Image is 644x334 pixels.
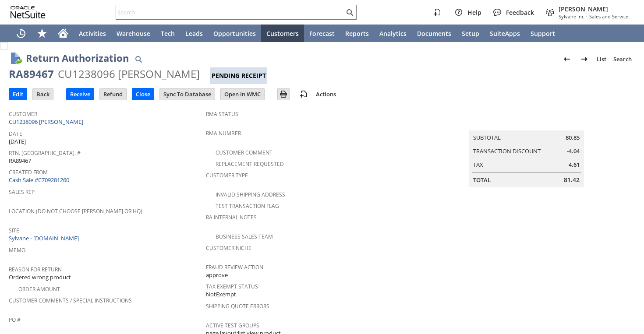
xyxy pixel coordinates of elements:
[133,54,144,64] img: Quick Find
[160,88,215,100] input: Sync To Database
[185,29,203,38] span: Leads
[473,147,541,155] a: Transaction Discount
[100,88,126,100] input: Refund
[589,13,628,20] span: Sales and Service
[9,157,31,165] span: RA89467
[309,29,335,38] span: Forecast
[37,28,47,39] svg: Shortcuts
[467,8,481,17] span: Help
[566,134,580,142] span: 80.85
[579,54,590,64] img: Next
[490,29,520,38] span: SuiteApps
[9,137,26,146] span: [DATE]
[32,25,53,42] div: Shortcuts
[161,29,175,38] span: Tech
[456,25,485,42] a: Setup
[9,176,69,184] a: Cash Sale #C709281260
[216,149,272,156] a: Customer Comment
[216,160,284,168] a: Replacement Requested
[206,110,238,118] a: RMA Status
[9,297,132,304] a: Customer Comments / Special Instructions
[206,322,259,329] a: Active Test Groups
[340,25,374,42] a: Reports
[462,29,479,38] span: Setup
[304,25,340,42] a: Forecast
[9,110,37,118] a: Customer
[67,88,94,100] input: Receive
[374,25,412,42] a: Analytics
[11,25,32,42] a: Recent Records
[506,8,534,17] span: Feedback
[531,29,555,38] span: Support
[9,67,54,81] div: RA89467
[9,149,81,157] a: Rtn. [GEOGRAPHIC_DATA]. #
[312,90,340,98] a: Actions
[206,244,251,252] a: Customer Niche
[33,88,53,100] input: Back
[567,147,580,155] span: -4.04
[278,88,289,100] input: Print
[206,302,269,310] a: Shipping Quote Errors
[610,52,635,66] a: Search
[562,54,572,64] img: Previous
[525,25,560,42] a: Support
[261,25,304,42] a: Customers
[469,116,584,130] caption: Summary
[266,29,299,38] span: Customers
[206,214,257,221] a: RA Internal Notes
[569,161,580,169] span: 4.61
[9,88,27,100] input: Edit
[9,188,35,196] a: Sales Rep
[344,7,355,18] svg: Search
[208,25,261,42] a: Opportunities
[9,246,25,254] a: Memo
[9,273,71,281] span: Ordered wrong product
[156,25,180,42] a: Tech
[180,25,208,42] a: Leads
[473,176,491,184] a: Total
[9,207,142,215] a: Location (Do Not Choose [PERSON_NAME] or HQ)
[58,67,200,81] div: CU1238096 [PERSON_NAME]
[111,25,156,42] a: Warehouse
[485,25,525,42] a: SuiteApps
[53,25,74,42] a: Home
[559,5,628,13] span: [PERSON_NAME]
[559,13,584,20] span: Sylvane Inc
[117,29,150,38] span: Warehouse
[9,316,21,323] a: PO #
[345,29,369,38] span: Reports
[216,202,279,210] a: Test Transaction Flag
[9,266,62,273] a: Reason For Return
[18,285,60,293] a: Order Amount
[79,29,106,38] span: Activities
[216,191,285,198] a: Invalid Shipping Address
[473,161,483,169] a: Tax
[206,264,263,271] a: Fraud Review Action
[412,25,456,42] a: Documents
[206,283,258,290] a: Tax Exempt Status
[213,29,256,38] span: Opportunities
[206,271,228,279] span: approve
[221,88,264,100] input: Open In WMC
[58,28,68,39] svg: Home
[206,130,241,137] a: RMA Number
[9,118,85,126] a: CU1238096 [PERSON_NAME]
[11,6,46,18] svg: logo
[9,130,22,137] a: Date
[132,88,154,100] input: Close
[298,89,309,99] img: add-record.svg
[417,29,451,38] span: Documents
[116,7,344,18] input: Search
[9,169,48,176] a: Created From
[26,51,129,65] h1: Return Authorization
[216,233,273,240] a: Business Sales Team
[9,227,19,234] a: Site
[210,67,267,84] div: Pending Receipt
[206,290,236,299] span: NotExempt
[74,25,111,42] a: Activities
[586,13,587,20] span: -
[564,176,580,184] span: 81.42
[473,134,501,141] a: Subtotal
[16,28,26,39] svg: Recent Records
[206,172,248,179] a: Customer Type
